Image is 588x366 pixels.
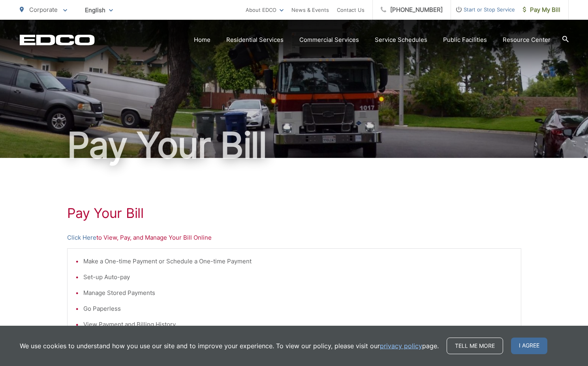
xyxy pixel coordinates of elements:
[246,5,284,15] a: About EDCO
[83,320,513,329] li: View Payment and Billing History
[194,35,210,45] a: Home
[20,341,439,351] p: We use cookies to understand how you use our site and to improve your experience. To view our pol...
[83,272,513,282] li: Set-up Auto-pay
[83,257,513,266] li: Make a One-time Payment or Schedule a One-time Payment
[511,338,547,354] span: I agree
[67,205,521,221] h1: Pay Your Bill
[29,6,58,13] span: Corporate
[67,233,521,242] p: to View, Pay, and Manage Your Bill Online
[375,35,427,45] a: Service Schedules
[443,35,487,45] a: Public Facilities
[337,5,364,15] a: Contact Us
[299,35,359,45] a: Commercial Services
[380,341,422,351] a: privacy policy
[523,5,560,15] span: Pay My Bill
[83,304,513,313] li: Go Paperless
[226,35,284,45] a: Residential Services
[83,288,513,298] li: Manage Stored Payments
[67,233,96,242] a: Click Here
[291,5,329,15] a: News & Events
[503,35,550,45] a: Resource Center
[20,34,95,45] a: EDCD logo. Return to the homepage.
[20,126,569,165] h1: Pay Your Bill
[447,338,503,354] a: Tell me more
[79,3,119,17] span: English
